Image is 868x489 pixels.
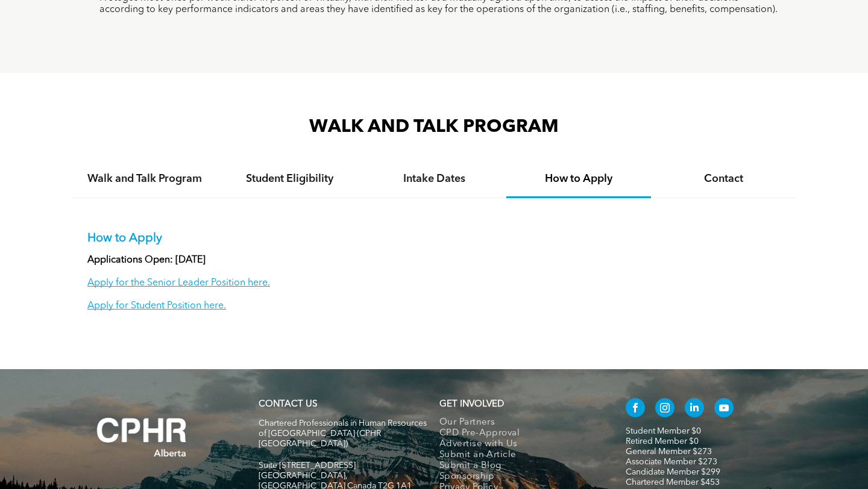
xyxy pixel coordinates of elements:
a: CPD Pre-Approval [439,428,600,439]
a: instagram [655,398,675,420]
a: CONTACT US [259,400,317,409]
a: Chartered Member $453 [626,478,720,487]
h4: Student Eligibility [228,172,351,185]
a: Apply for Student Position here. [87,301,226,311]
h4: Contact [662,172,785,185]
h4: Intake Dates [373,172,495,185]
a: Submit a Blog [439,461,600,472]
img: A white background with a few lines on it [72,393,211,481]
a: Student Member $0 [626,427,701,435]
span: WALK AND TALK PROGRAM [309,118,559,136]
span: Chartered Professionals in Human Resources of [GEOGRAPHIC_DATA] (CPHR [GEOGRAPHIC_DATA]) [259,419,427,448]
span: GET INVOLVED [439,400,504,409]
a: linkedin [685,398,704,420]
a: facebook [626,398,645,420]
a: General Member $273 [626,447,712,456]
a: Candidate Member $299 [626,468,720,476]
a: Advertise with Us [439,439,600,450]
h4: How to Apply [517,172,640,185]
a: Associate Member $273 [626,458,717,466]
strong: Applications Open: [DATE] [87,255,206,265]
a: Sponsorship [439,472,600,482]
a: Submit an Article [439,450,600,461]
span: Suite [STREET_ADDRESS] [259,461,356,470]
a: youtube [714,398,734,420]
a: Retired Member $0 [626,437,699,446]
a: Our Partners [439,417,600,428]
p: How to Apply [87,231,781,246]
h4: Walk and Talk Program [83,172,206,185]
a: Apply for the Senior Leader Position here. [87,278,270,288]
